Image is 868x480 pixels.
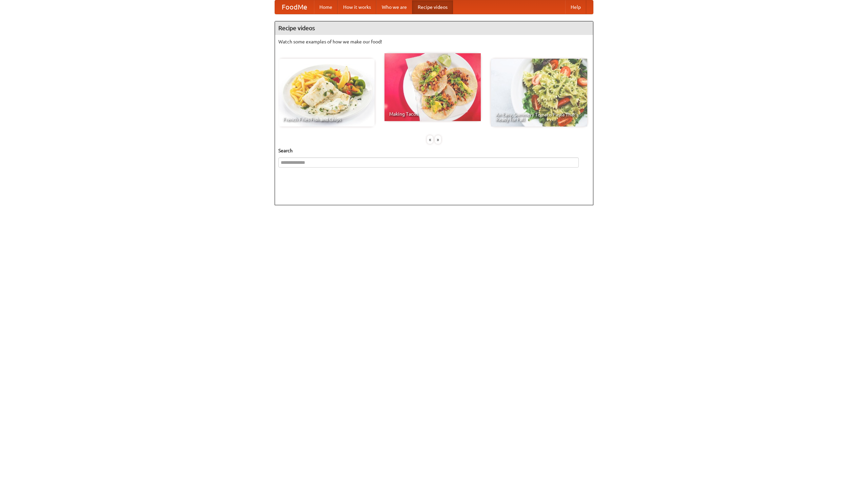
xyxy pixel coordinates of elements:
[283,117,370,122] span: French Fries Fish and Chips
[278,38,590,45] p: Watch some examples of how we make our food!
[338,0,376,14] a: How it works
[275,0,314,14] a: FoodMe
[496,112,583,122] span: An Easy, Summery Tomato Pasta That's Ready for Fall
[314,0,338,14] a: Home
[491,59,587,127] a: An Easy, Summery Tomato Pasta That's Ready for Fall
[275,21,593,35] h4: Recipe videos
[435,135,441,144] div: »
[427,135,433,144] div: «
[376,0,412,14] a: Who we are
[412,0,453,14] a: Recipe videos
[384,53,481,121] a: Making Tacos
[389,112,476,116] span: Making Tacos
[278,59,375,127] a: French Fries Fish and Chips
[565,0,586,14] a: Help
[278,147,590,154] h5: Search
